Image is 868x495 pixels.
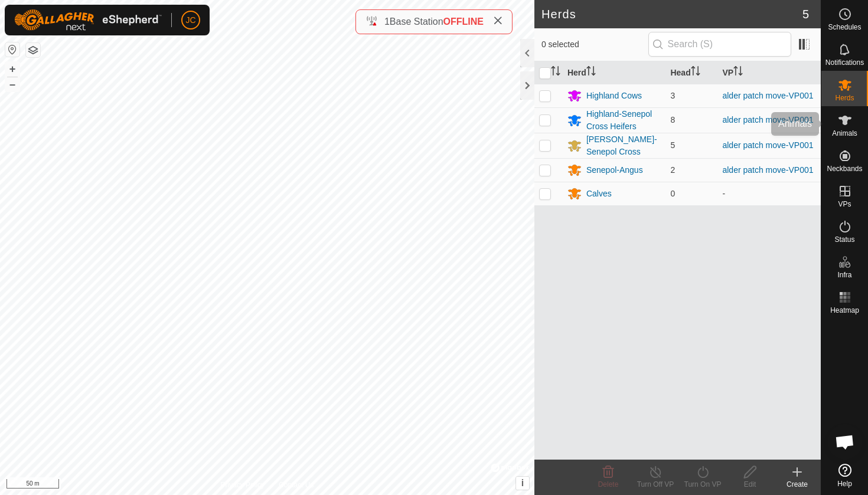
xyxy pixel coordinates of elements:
[586,108,661,133] div: Highland-Senepol Cross Heifers
[691,68,700,77] p-sorticon: Activate to sort
[722,115,813,124] a: alder patch move-VP001
[541,38,648,51] span: 0 selected
[832,130,857,137] span: Animals
[5,42,19,57] button: Reset Map
[563,61,666,84] th: Herd
[665,61,717,84] th: Head
[670,91,675,100] span: 3
[827,424,863,460] div: Open chat
[586,164,643,176] div: Senepol-Angus
[670,140,675,150] span: 5
[586,188,612,200] div: Calves
[5,77,19,91] button: –
[279,480,314,490] a: Contact Us
[220,480,265,490] a: Privacy Policy
[821,459,868,492] a: Help
[670,115,675,124] span: 8
[828,24,861,31] span: Schedules
[384,17,390,27] span: 1
[541,7,802,21] h2: Herds
[722,165,813,175] a: alder patch move-VP001
[825,59,864,66] span: Notifications
[717,182,821,205] td: -
[827,165,862,172] span: Neckbands
[838,201,851,208] span: VPs
[837,271,851,278] span: Infra
[598,480,619,489] span: Delete
[14,9,162,31] img: Gallagher Logo
[586,133,661,158] div: [PERSON_NAME]-Senepol Cross
[733,68,743,77] p-sorticon: Activate to sort
[717,61,821,84] th: VP
[774,479,821,490] div: Create
[390,17,443,27] span: Base Station
[551,68,560,77] p-sorticon: Activate to sort
[586,68,596,77] p-sorticon: Activate to sort
[521,478,524,488] span: i
[5,62,19,76] button: +
[722,91,813,100] a: alder patch move-VP001
[632,479,679,490] div: Turn Off VP
[679,479,726,490] div: Turn On VP
[185,14,195,27] span: JC
[802,5,809,23] span: 5
[586,90,642,102] div: Highland Cows
[837,480,852,487] span: Help
[443,17,484,27] span: OFFLINE
[670,165,675,175] span: 2
[726,479,774,490] div: Edit
[26,43,40,57] button: Map Layers
[722,140,813,150] a: alder patch move-VP001
[670,189,675,198] span: 0
[835,94,854,101] span: Herds
[834,236,854,243] span: Status
[830,307,859,314] span: Heatmap
[648,32,791,57] input: Search (S)
[516,477,529,490] button: i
